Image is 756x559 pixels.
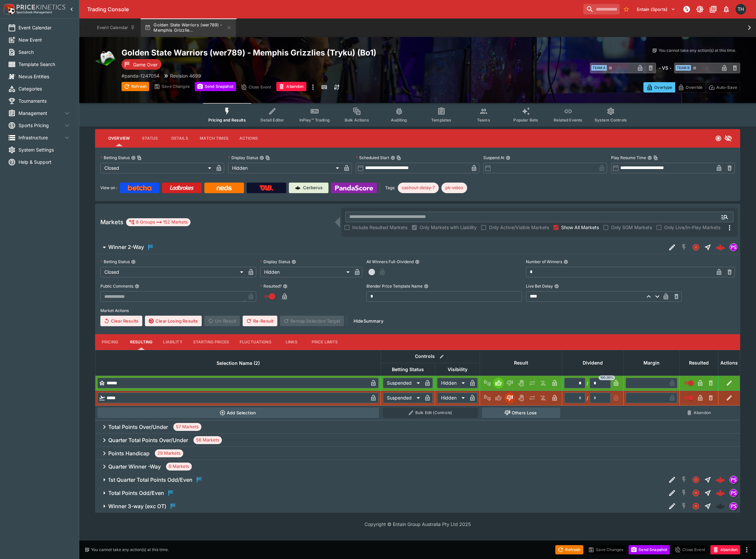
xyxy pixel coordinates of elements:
[299,118,330,122] span: InPlay™ Trading
[743,546,751,554] button: more
[493,393,504,403] button: Win
[726,224,734,232] svg: More
[441,183,467,193] div: Betting Target: cerberus
[587,395,588,402] div: /
[734,2,748,17] button: Todd Henderson
[125,334,158,350] button: Resulting
[97,407,379,418] button: Add Selection
[654,84,672,91] p: Overtype
[506,156,510,160] button: Suspend At
[100,306,735,316] label: Market Actions
[420,224,477,231] span: Only Markets with Liability
[135,284,139,289] button: Public Comments
[391,156,395,160] button: Scheduled StartCopy To Clipboard
[259,185,273,191] img: TabNZ
[170,185,194,191] img: Ladbrokes
[659,48,736,53] p: You cannot take any action(s) at this time.
[131,260,136,264] button: Betting Status
[121,72,159,79] p: Copy To Clipboard
[526,283,553,289] p: Live Bet Delay
[643,82,740,92] div: Start From
[710,546,740,552] span: Mark an event as closed and abandoned.
[18,73,71,80] span: Nexus Entities
[504,378,515,388] button: Lose
[482,393,493,403] button: Not Set
[345,118,369,122] span: Bulk Actions
[383,407,478,418] button: Bulk Edit (Controls)
[260,267,352,277] div: Hidden
[440,366,475,373] span: Visibility
[385,366,431,373] span: Betting Status
[716,475,725,484] img: logo-cerberus--red.svg
[234,334,277,350] button: Fluctuations
[18,85,71,92] span: Categories
[692,476,700,484] svg: Closed
[482,407,560,418] button: Others Lose
[295,185,300,191] img: Cerberus
[277,334,306,350] button: Links
[561,224,599,231] span: Show All Markets
[705,82,740,92] button: Auto-Save
[243,316,277,326] button: Re-Result
[352,224,407,231] span: Include Resulted Markets
[730,243,738,251] div: pandascore
[702,474,714,486] button: Straight
[2,3,15,16] img: PriceKinetics Logo
[209,359,267,367] span: Selection Name (2)
[18,146,71,153] span: System Settings
[587,380,588,387] div: /
[482,378,493,388] button: Not Set
[18,122,63,129] span: Sports Pricing
[611,155,646,160] p: Play Resume Time
[653,156,658,160] button: Copy To Clipboard
[100,218,123,226] h5: Markets
[675,65,691,71] span: Team B
[108,244,144,251] h6: Winner 2-Way
[260,283,282,289] p: Resulted?
[707,3,719,15] button: Documentation
[710,545,740,554] button: Abandon
[678,474,690,486] button: SGM Disabled
[599,375,615,380] span: 100.00%
[276,83,306,89] span: Mark an event as closed and abandoned.
[716,488,725,498] img: logo-cerberus--red.svg
[716,243,725,252] div: 7d1bdb99-d82a-4e5f-afde-0753469ec22b
[564,260,568,264] button: Number of Winners
[18,24,71,31] span: Event Calendar
[265,156,270,160] button: Copy To Clipboard
[716,488,725,498] div: d2981f13-d5f3-4dfb-a229-f8e8a097ce64
[188,334,234,350] button: Starting Prices
[289,183,328,193] a: Cerberus
[121,82,149,91] button: Refresh
[441,185,467,191] span: pk-video
[228,155,258,160] p: Display Status
[538,378,549,388] button: Eliminated In Play
[228,163,341,173] div: Hidden
[680,350,718,375] th: Resulted
[715,135,722,142] svg: Closed
[516,393,526,403] button: Void
[664,224,720,231] span: Only Live/In-Play Markets
[583,4,620,15] input: search
[18,97,71,104] span: Tournaments
[95,48,116,69] img: esports.png
[690,241,702,253] button: Closed
[356,155,389,160] p: Scheduled Start
[103,130,135,146] button: Overview
[730,489,738,497] div: pandascore
[193,437,222,443] span: 56 Markets
[702,487,714,499] button: Straight
[538,393,549,403] button: Eliminated In Play
[624,350,680,375] th: Margin
[493,378,504,388] button: Win
[366,259,414,264] p: All Winners Full-Dividend
[647,156,652,160] button: Play Resume TimeCopy To Clipboard
[730,476,737,483] img: pandascore
[108,463,161,470] h6: Quarter Winner -Way
[100,163,214,173] div: Closed
[208,118,246,122] span: Pricing and Results
[306,334,343,350] button: Price Limits
[121,48,431,58] h2: Copy To Clipboard
[666,241,678,253] button: Edit Detail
